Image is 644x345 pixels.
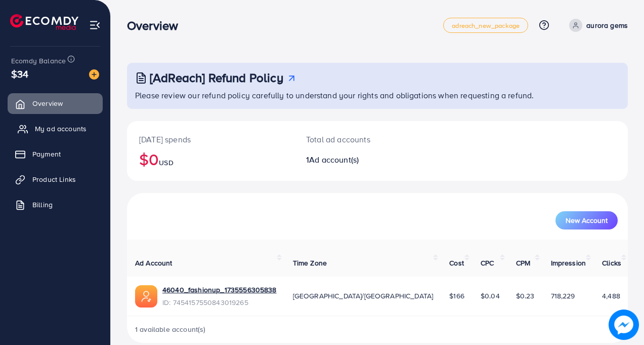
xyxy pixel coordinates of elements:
[516,291,535,301] span: $0.23
[586,19,628,31] p: aurora gems
[610,311,638,339] img: image
[443,18,528,33] a: adreach_new_package
[162,297,277,308] span: ID: 7454157550843019265
[135,258,173,268] span: Ad Account
[293,291,434,301] span: [GEOGRAPHIC_DATA]/[GEOGRAPHIC_DATA]
[555,211,618,229] button: New Account
[32,149,61,159] span: Payment
[293,258,327,268] span: Time Zone
[8,119,103,139] a: My ad accounts
[11,66,28,81] span: $34
[35,124,87,134] span: My ad accounts
[481,258,494,268] span: CPC
[602,258,621,268] span: Clicks
[8,144,103,164] a: Payment
[309,154,359,165] span: Ad account(s)
[162,285,277,295] a: 46040_fashionup_1735556305838
[551,291,575,301] span: 718,229
[516,258,530,268] span: CPM
[139,149,282,169] h2: $0
[565,19,628,32] a: aurora gems
[306,133,407,145] p: Total ad accounts
[306,155,407,165] h2: 1
[8,195,103,215] a: Billing
[8,93,103,113] a: Overview
[32,174,76,184] span: Product Links
[159,158,173,168] span: USD
[551,258,586,268] span: Impression
[89,69,99,80] img: image
[566,217,608,224] span: New Account
[135,324,206,334] span: 1 available account(s)
[127,18,186,33] h3: Overview
[481,291,500,301] span: $0.04
[32,98,63,108] span: Overview
[11,56,66,66] span: Ecomdy Balance
[32,200,53,210] span: Billing
[452,22,520,29] span: adreach_new_package
[8,169,103,189] a: Product Links
[135,89,622,101] p: Please review our refund policy carefully to understand your rights and obligations when requesti...
[135,285,157,308] img: ic-ads-acc.e4c84228.svg
[89,19,101,31] img: menu
[602,291,620,301] span: 4,488
[139,133,282,145] p: [DATE] spends
[449,291,464,301] span: $166
[449,258,464,268] span: Cost
[10,14,78,30] img: logo
[150,70,283,85] h3: [AdReach] Refund Policy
